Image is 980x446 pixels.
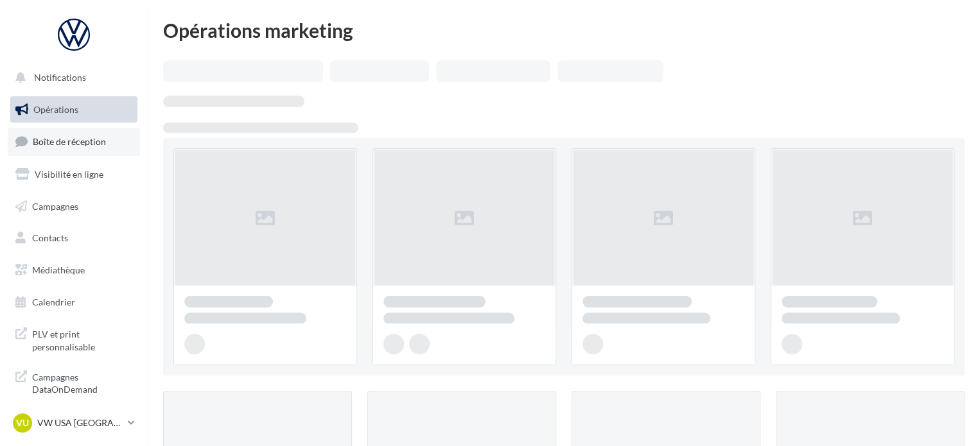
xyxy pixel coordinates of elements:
span: Contacts [32,232,68,243]
a: Contacts [8,225,140,252]
span: Visibilité en ligne [35,169,103,180]
a: Campagnes [8,193,140,220]
a: PLV et print personnalisable [8,320,140,358]
span: Opérations [33,104,78,115]
div: Opérations marketing [163,21,965,40]
a: Visibilité en ligne [8,161,140,188]
span: Médiathèque [32,264,85,275]
a: Boîte de réception [8,128,140,155]
button: Notifications [8,64,135,91]
a: Calendrier [8,289,140,316]
a: Médiathèque [8,257,140,284]
span: Boîte de réception [33,136,106,147]
p: VW USA [GEOGRAPHIC_DATA] [37,416,123,429]
span: Notifications [34,72,86,83]
span: Campagnes DataOnDemand [32,368,132,396]
span: Campagnes [32,200,78,211]
span: VU [16,416,29,429]
a: Opérations [8,96,140,123]
span: PLV et print personnalisable [32,325,132,353]
span: Calendrier [32,296,75,307]
a: VU VW USA [GEOGRAPHIC_DATA] [10,411,137,435]
a: Campagnes DataOnDemand [8,363,140,401]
